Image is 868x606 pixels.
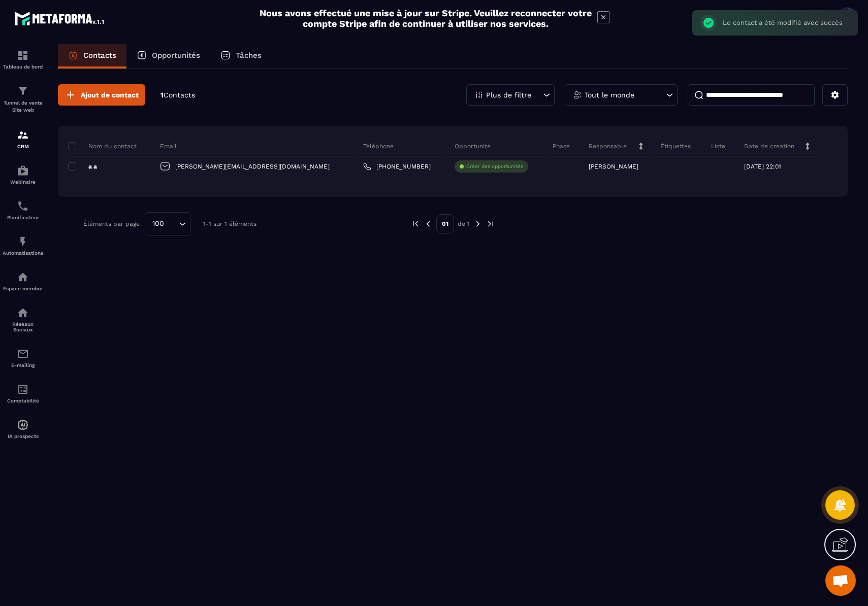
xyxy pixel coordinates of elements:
p: Éléments par page [83,220,140,227]
p: Webinaire [3,179,43,185]
img: formation [17,49,29,61]
a: formationformationTunnel de vente Site web [3,77,43,121]
h2: Nous avons effectué une mise à jour sur Stripe. Veuillez reconnecter votre compte Stripe afin de ... [259,8,592,29]
a: social-networksocial-networkRéseaux Sociaux [3,299,43,340]
p: Téléphone [363,142,394,150]
span: Contacts [164,91,195,99]
p: Liste [711,142,725,150]
p: Date de création [744,142,794,150]
img: automations [17,235,29,248]
a: Contacts [58,44,126,69]
img: automations [17,164,29,177]
a: automationsautomationsAutomatisations [3,228,43,263]
button: Ajout de contact [58,84,145,106]
p: 1 [160,90,195,100]
img: accountant [17,383,29,395]
p: Automatisations [3,250,43,256]
img: prev [424,219,433,228]
p: Tableau de bord [3,64,43,70]
img: next [473,219,483,228]
input: Search for option [168,218,176,229]
p: IA prospects [3,433,43,439]
img: scheduler [17,200,29,212]
p: Espace membre [3,286,43,291]
p: Étiquettes [660,142,691,150]
p: a a [68,162,97,171]
p: Créer des opportunités [466,163,523,170]
p: Phase [553,142,570,150]
span: Ajout de contact [81,90,139,100]
p: Email [160,142,177,150]
div: Search for option [145,212,190,235]
span: 100 [149,218,168,229]
img: automations [17,419,29,431]
a: automationsautomationsEspace membre [3,263,43,299]
p: Responsable [589,142,627,150]
p: Tunnel de vente Site web [3,99,43,114]
a: Tâches [210,44,272,69]
a: emailemailE-mailing [3,340,43,376]
p: de 1 [458,220,470,228]
p: [DATE] 22:01 [744,163,781,170]
p: E-mailing [3,362,43,368]
p: [PERSON_NAME] [589,163,638,170]
a: formationformationTableau de bord [3,42,43,77]
img: formation [17,85,29,97]
p: CRM [3,144,43,149]
img: social-network [17,307,29,319]
a: accountantaccountantComptabilité [3,376,43,411]
p: Tâches [236,51,262,60]
a: schedulerschedulerPlanificateur [3,192,43,228]
img: formation [17,129,29,141]
a: Opportunités [126,44,210,69]
img: email [17,348,29,360]
p: Nom du contact [68,142,137,150]
a: Ouvrir le chat [825,565,856,596]
p: 1-1 sur 1 éléments [203,220,256,227]
a: [PHONE_NUMBER] [363,162,431,171]
p: Contacts [83,51,116,60]
p: Planificateur [3,215,43,220]
img: next [486,219,495,228]
a: automationsautomationsWebinaire [3,157,43,192]
a: formationformationCRM [3,121,43,157]
p: Opportunités [152,51,200,60]
p: Plus de filtre [486,91,531,98]
p: Réseaux Sociaux [3,321,43,332]
p: 01 [436,214,454,233]
p: Opportunité [455,142,491,150]
img: automations [17,271,29,283]
img: prev [411,219,420,228]
p: Comptabilité [3,398,43,403]
p: Tout le monde [585,91,634,98]
img: logo [14,9,106,27]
